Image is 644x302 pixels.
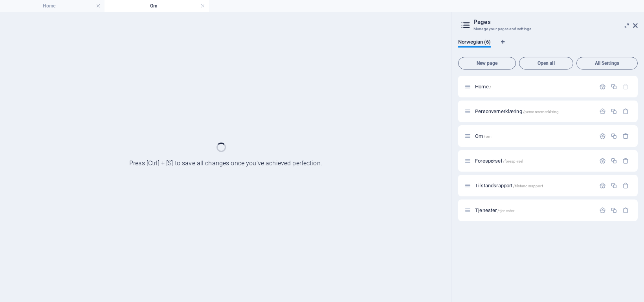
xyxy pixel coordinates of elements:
[458,57,516,70] button: New page
[473,18,638,26] h2: Pages
[473,183,595,188] div: Tilstandsrapport/tilstandsrapport
[473,84,595,89] div: Home/
[105,2,209,10] h4: Om
[599,108,606,115] div: Settings
[611,157,617,164] div: Duplicate
[490,85,491,89] span: /
[611,207,617,214] div: Duplicate
[475,84,491,90] span: Click to open page
[622,83,629,90] div: The startpage cannot be deleted
[475,108,559,114] span: Click to open page
[523,110,559,114] span: /personvernerkl-ring
[484,134,491,139] span: /om
[611,133,617,139] div: Duplicate
[458,39,638,54] div: Language Tabs
[519,57,573,70] button: Open all
[611,83,617,90] div: Duplicate
[622,133,629,139] div: Remove
[599,182,606,189] div: Settings
[611,108,617,115] div: Duplicate
[622,182,629,189] div: Remove
[497,209,514,213] span: /tjenester
[473,26,622,33] h3: Manage your pages and settings
[473,109,595,114] div: Personvernerklæring/personvernerkl-ring
[611,182,617,189] div: Duplicate
[622,108,629,115] div: Remove
[599,207,606,214] div: Settings
[475,158,523,164] span: Click to open page
[622,207,629,214] div: Remove
[473,158,595,163] div: Forespørsel/foresp-rsel
[599,133,606,139] div: Settings
[475,183,543,189] span: Click to open page
[475,207,514,213] span: Click to open page
[473,134,595,139] div: Om/om
[622,157,629,164] div: Remove
[503,159,523,163] span: /foresp-rsel
[523,61,570,66] span: Open all
[458,37,491,48] span: Norwegian (6)
[513,184,543,188] span: /tilstandsrapport
[576,57,638,70] button: All Settings
[462,61,512,66] span: New page
[475,133,492,139] span: Click to open page
[473,208,595,213] div: Tjenester/tjenester
[580,61,634,66] span: All Settings
[599,83,606,90] div: Settings
[599,157,606,164] div: Settings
